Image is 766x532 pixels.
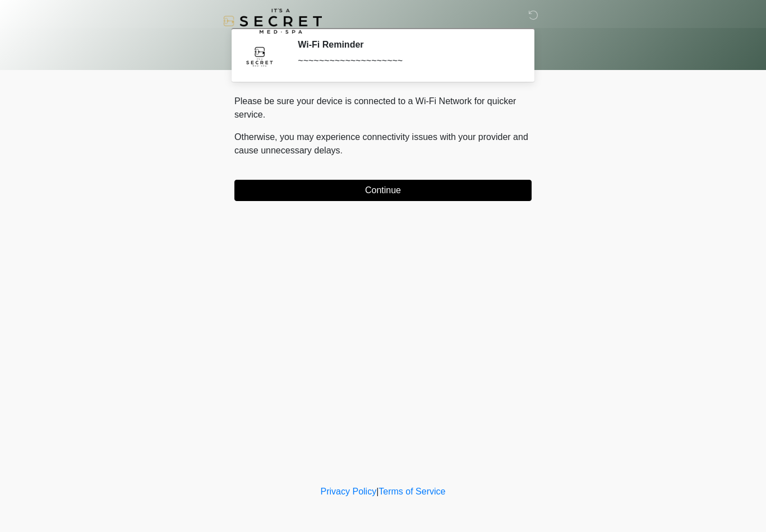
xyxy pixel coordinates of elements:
a: Privacy Policy [321,487,377,496]
a: Terms of Service [379,487,445,496]
a: | [376,487,379,496]
img: Agent Avatar [243,39,276,73]
div: ~~~~~~~~~~~~~~~~~~~~ [298,54,515,68]
p: Please be sure your device is connected to a Wi-Fi Network for quicker service. [234,95,532,122]
img: It's A Secret Med Spa Logo [223,8,322,34]
span: . [340,146,343,155]
p: Otherwise, you may experience connectivity issues with your provider and cause unnecessary delays [234,130,532,157]
button: Continue [234,180,532,201]
h2: Wi-Fi Reminder [298,39,515,50]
